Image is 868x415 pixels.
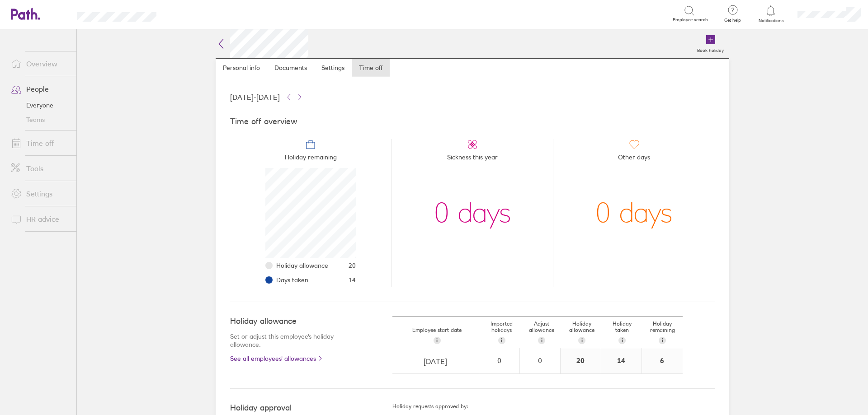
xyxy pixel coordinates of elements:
[230,332,356,349] p: Set or adjust this employee's holiday allowance.
[622,337,623,344] span: i
[756,5,786,23] a: Notifications
[662,337,663,344] span: i
[4,210,76,228] a: HR advice
[349,276,356,284] span: 14
[562,317,602,348] div: Holiday allowance
[181,9,204,18] div: Search
[230,117,715,126] h4: Time off overview
[642,317,683,348] div: Holiday remaining
[314,59,352,77] a: Settings
[673,17,708,23] span: Employee search
[285,150,337,168] span: Holiday remaining
[481,317,522,348] div: Imported holidays
[756,18,786,23] span: Notifications
[4,185,76,203] a: Settings
[392,403,715,410] h5: Holiday requests approved by:
[352,59,390,77] a: Time off
[230,355,356,362] a: See all employees' allowances
[4,55,76,73] a: Overview
[581,337,583,344] span: i
[692,29,729,58] a: Book holiday
[480,356,519,364] div: 0
[718,18,747,23] span: Get help
[4,98,76,112] a: Everyone
[393,349,478,374] input: dd/mm/yyyy
[561,348,601,373] div: 20
[230,317,356,326] h4: Holiday allowance
[447,150,498,168] span: Sickness this year
[436,337,438,344] span: i
[602,317,642,348] div: Holiday taken
[4,80,76,98] a: People
[541,337,542,344] span: i
[349,262,356,269] span: 20
[601,348,642,373] div: 14
[692,45,729,53] label: Book holiday
[230,93,280,101] span: [DATE] - [DATE]
[392,323,481,348] div: Employee start date
[276,262,328,269] span: Holiday allowance
[501,337,502,344] span: i
[276,276,308,284] span: Days taken
[216,59,267,77] a: Personal info
[230,403,392,413] h4: Holiday approval
[618,150,650,168] span: Other days
[4,134,76,152] a: Time off
[642,348,683,373] div: 6
[434,168,511,258] div: 0 days
[4,112,76,127] a: Teams
[522,317,562,348] div: Adjust allowance
[267,59,314,77] a: Documents
[595,168,673,258] div: 0 days
[4,159,76,177] a: Tools
[520,356,560,364] div: 0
